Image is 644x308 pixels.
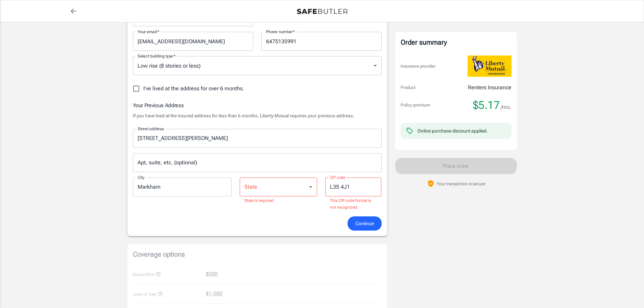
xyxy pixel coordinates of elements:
[133,112,382,119] p: If you have lived at the insured address for less than 6 months, Liberty Mutual requires your pre...
[401,63,435,70] p: Insurance provider
[133,56,382,75] div: Low rise (8 stories or less)
[143,85,244,93] span: I've lived at the address for over 6 months.
[261,32,382,51] input: Enter number
[473,98,500,112] span: $5.17
[437,181,485,187] p: Your transaction is secure
[330,174,345,180] label: ZIP code
[133,101,382,110] h6: Your Previous Address
[138,126,164,132] label: Street address
[418,127,488,134] div: Online purchase discount applied.
[401,37,511,47] div: Order summary
[297,9,348,14] img: Back to quotes
[266,29,295,34] label: Phone number
[67,4,80,18] a: back to quotes
[501,102,511,112] span: /mo.
[355,219,374,228] span: Continue
[133,32,253,51] input: Enter email
[401,102,430,109] p: Policy premium
[138,29,159,34] label: Your email
[330,197,377,211] p: This ZIP code format is not recognized.
[348,216,382,231] button: Continue
[401,84,415,91] p: Product
[244,197,312,204] p: State is required
[138,53,175,59] label: Select building type
[468,84,511,92] p: Renters Insurance
[138,174,144,180] label: City
[468,55,511,77] img: Liberty Mutual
